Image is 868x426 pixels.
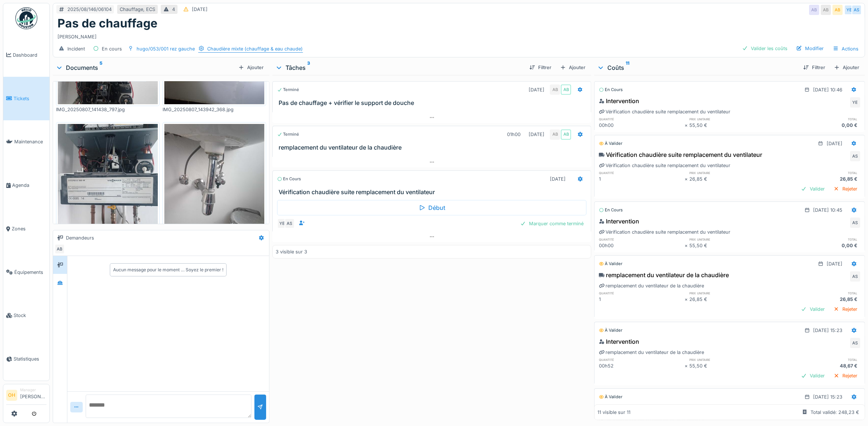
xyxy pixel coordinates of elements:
[599,117,685,121] h6: quantité
[852,5,862,15] div: AS
[599,394,622,400] div: À valider
[813,327,842,334] div: [DATE] 15:23
[599,170,685,175] h6: quantité
[599,357,685,362] h6: quantité
[307,63,310,72] sup: 3
[599,296,685,303] div: 1
[12,225,46,232] span: Zones
[827,140,842,147] div: [DATE]
[775,357,860,362] h6: total
[279,189,588,196] h3: Vérification chaudière suite remplacement du ventilateur
[102,45,122,52] div: En cours
[14,312,46,319] span: Stock
[550,176,566,182] div: [DATE]
[235,63,267,72] div: Ajouter
[599,217,639,226] div: Intervention
[599,271,729,279] div: remplacement du ventilateur de la chaudière
[831,184,860,194] div: Rejeter
[13,52,46,59] span: Dashboard
[793,44,827,53] div: Modifier
[775,237,860,242] h6: total
[66,234,94,241] div: Demandeurs
[599,337,639,346] div: Intervention
[813,207,842,214] div: [DATE] 10:45
[821,5,831,15] div: AB
[599,349,704,356] div: remplacement du ventilateur de la chaudière
[599,140,622,147] div: À valider
[275,63,524,72] div: Tâches
[689,170,775,175] h6: prix unitaire
[3,163,49,207] a: Agenda
[192,6,208,13] div: [DATE]
[137,45,195,52] div: hugo/053/001 rez gauche
[57,16,157,30] h1: Pas de chauffage
[599,162,730,169] div: Vérification chaudière suite remplacement du ventilateur
[830,44,862,54] div: Actions
[689,242,775,249] div: 55,50 €
[12,182,46,189] span: Agenda
[599,176,685,182] div: 1
[67,6,112,13] div: 2025/08/146/06104
[775,122,860,129] div: 0,00 €
[775,170,860,175] h6: total
[277,176,301,182] div: En cours
[689,176,775,182] div: 26,85 €
[800,63,828,72] div: Filtrer
[6,387,46,405] a: OH Manager[PERSON_NAME]
[850,338,860,348] div: AS
[599,97,639,105] div: Intervention
[3,250,49,294] a: Équipements
[813,86,842,93] div: [DATE] 10:46
[599,291,685,295] h6: quantité
[57,30,860,40] div: [PERSON_NAME]
[809,5,819,15] div: AB
[6,390,17,401] li: OH
[597,409,630,416] div: 11 visible sur 11
[550,84,560,95] div: AB
[685,122,689,129] div: ×
[831,304,860,314] div: Rejeter
[67,45,85,52] div: Incident
[3,77,49,120] a: Tickets
[279,144,588,151] h3: remplacement du ventilateur de la chaudière
[775,362,860,369] div: 48,67 €
[517,219,586,229] div: Marquer comme terminé
[100,63,103,72] sup: 5
[850,97,860,108] div: YE
[775,117,860,121] h6: total
[276,248,307,255] div: 3 visible sur 3
[850,151,860,161] div: AS
[798,184,828,194] div: Valider
[526,63,554,72] div: Filtrer
[120,6,155,13] div: Chauffage, ECS
[3,294,49,338] a: Stock
[561,84,571,95] div: AB
[550,129,560,140] div: AB
[599,207,623,213] div: En cours
[775,176,860,182] div: 26,85 €
[3,207,49,250] a: Zones
[3,120,49,164] a: Maintenance
[689,122,775,129] div: 55,50 €
[3,337,49,381] a: Statistiques
[557,63,588,72] div: Ajouter
[685,242,689,249] div: ×
[113,267,223,273] div: Aucun message pour le moment … Soyez le premier !
[284,218,295,229] div: AS
[58,124,158,257] img: 4tlywwwlnd70hlv2mwgcos9w9d58
[599,150,762,159] div: Vérification chaudière suite remplacement du ventilateur
[689,357,775,362] h6: prix unitaire
[14,95,46,102] span: Tickets
[626,63,629,72] sup: 11
[599,108,730,115] div: Vérification chaudière suite remplacement du ventilateur
[813,393,842,400] div: [DATE] 15:23
[207,45,303,52] div: Chaudière mixte (chauffage & eau chaude)
[561,129,571,140] div: AB
[831,63,862,72] div: Ajouter
[599,237,685,242] h6: quantité
[599,229,730,235] div: Vérification chaudière suite remplacement du ventilateur
[14,138,46,145] span: Maintenance
[599,282,704,289] div: remplacement du ventilateur de la chaudière
[689,296,775,303] div: 26,85 €
[798,371,828,381] div: Valider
